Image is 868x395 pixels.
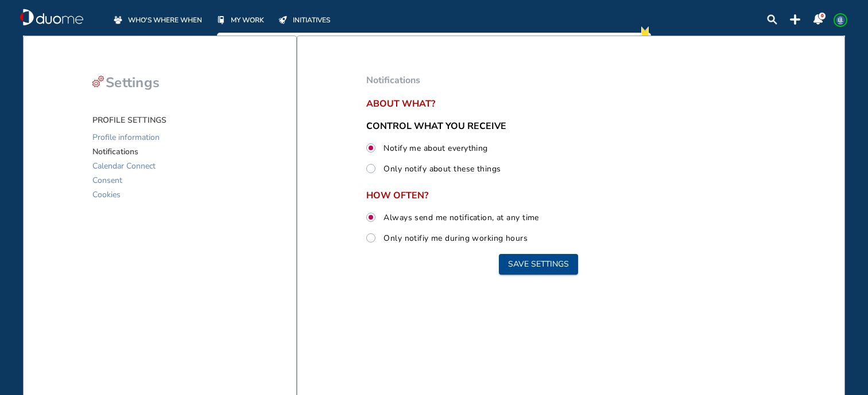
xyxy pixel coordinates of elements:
[218,16,224,24] img: mywork-off.f8bf6c09.svg
[293,14,330,26] span: INITIATIVES
[813,14,823,25] div: notification-panel-on
[381,210,539,225] label: Always send me notification, at any time
[20,9,83,26] a: duome-logo-whitelogologo-notext
[106,73,160,92] span: Settings
[381,140,487,155] label: Notify me about everything
[821,13,824,19] span: 0
[836,15,845,25] span: LL
[366,120,506,132] span: CONTROL WHAT YOU RECEIVE
[381,161,501,176] label: Only notify about these things
[92,76,104,87] div: settings-cog-red
[366,190,711,201] span: HOW OFTEN?
[114,15,122,24] img: whoswherewhen-off.a3085474.svg
[112,14,124,26] div: whoswherewhen-off
[20,9,83,26] img: duome-logo-whitelogo.b0ca3abf.svg
[92,187,121,202] span: Cookies
[366,99,711,109] span: About what?
[767,14,777,25] img: search-lens.23226280.svg
[231,14,264,26] span: MY WORK
[277,14,289,26] div: initiatives-off
[813,14,823,25] img: notification-panel-on.a48c1939.svg
[277,14,330,26] a: INITIATIVES
[215,14,264,26] a: MY WORK
[278,16,287,24] img: initiatives-off.b77ef7b9.svg
[92,159,156,173] span: Calendar Connect
[790,14,800,25] div: plus-topbar
[92,144,138,159] span: Notifications
[499,254,578,275] button: Save settings
[767,14,777,25] div: search-lens
[215,14,227,26] div: mywork-off
[112,14,202,26] a: WHO'S WHERE WHEN
[128,14,202,26] span: WHO'S WHERE WHEN
[639,24,651,41] div: new-notification
[381,230,528,245] label: Only notifiy me during working hours
[20,9,83,26] div: duome-logo-whitelogo
[639,24,651,41] img: new-notification.cd065810.svg
[92,130,160,144] span: Profile information
[92,76,104,87] img: settings-cog-red.d5cea378.svg
[92,173,122,187] span: Consent
[790,14,800,25] img: plus-topbar.b126d2c6.svg
[92,115,166,126] span: PROFILE SETTINGS
[366,74,420,87] span: Notifications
